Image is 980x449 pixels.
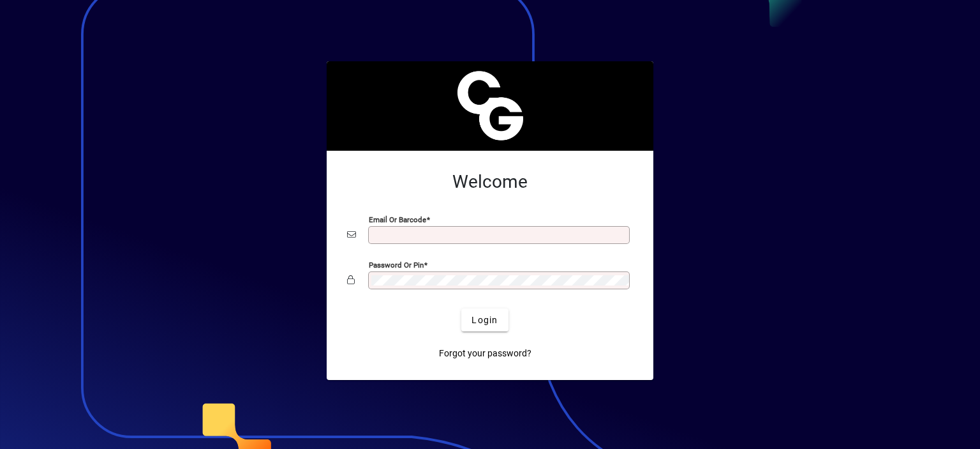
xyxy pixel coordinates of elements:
[461,308,508,331] button: Login
[347,171,633,193] h2: Welcome
[434,342,537,365] a: Forgot your password?
[369,215,426,224] mat-label: Email or Barcode
[439,347,531,360] span: Forgot your password?
[369,261,424,270] mat-label: Password or Pin
[471,314,498,327] span: Login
